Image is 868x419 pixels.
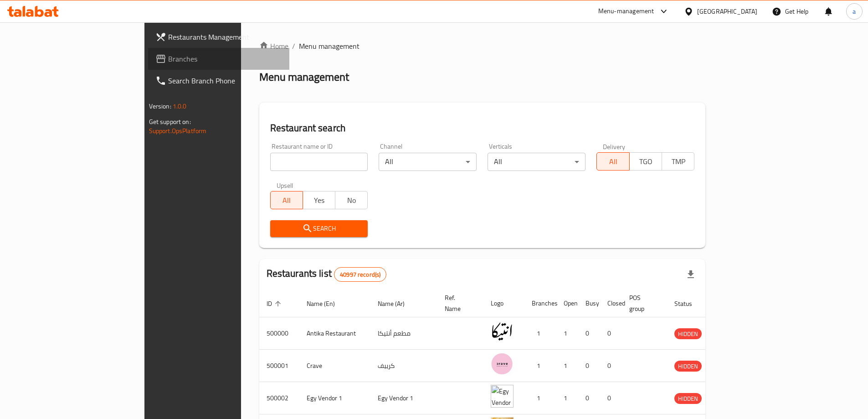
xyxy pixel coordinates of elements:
[524,317,556,350] td: 1
[662,152,694,171] button: TMP
[335,191,368,209] button: No
[270,153,368,171] input: Search for restaurant name or ID..
[270,220,368,237] button: Search
[674,361,702,372] span: HIDDEN
[578,290,600,317] th: Busy
[259,41,706,52] nav: breadcrumb
[149,125,207,137] a: Support.OpsPlatform
[491,352,514,375] img: Crave
[299,317,370,350] td: Antika Restaurant
[292,41,295,52] li: /
[148,48,289,70] a: Branches
[629,292,656,314] span: POS group
[267,298,284,309] span: ID
[666,155,691,168] span: TMP
[491,385,514,408] img: Egy Vendor 1
[600,317,622,350] td: 0
[267,267,387,282] h2: Restaurants list
[370,317,437,350] td: مطعم أنتيكا
[334,267,386,282] div: Total records count
[601,155,626,168] span: All
[674,393,702,404] div: HIDDEN
[299,41,360,52] span: Menu management
[674,298,704,309] span: Status
[603,143,626,150] label: Delivery
[274,194,299,207] span: All
[578,350,600,382] td: 0
[697,6,757,16] div: [GEOGRAPHIC_DATA]
[168,31,282,42] span: Restaurants Management
[600,290,622,317] th: Closed
[556,290,578,317] th: Open
[524,290,556,317] th: Branches
[578,382,600,414] td: 0
[299,382,370,414] td: Egy Vendor 1
[168,53,282,64] span: Branches
[556,350,578,382] td: 1
[370,350,437,382] td: كرييف
[556,382,578,414] td: 1
[307,194,332,207] span: Yes
[378,298,416,309] span: Name (Ar)
[149,116,191,128] span: Get support on:
[633,155,658,168] span: TGO
[596,152,629,171] button: All
[173,100,187,112] span: 1.0.0
[680,264,702,285] div: Export file
[149,100,171,112] span: Version:
[674,329,702,339] span: HIDDEN
[168,75,282,86] span: Search Branch Phone
[339,194,364,207] span: No
[524,350,556,382] td: 1
[674,393,702,404] span: HIDDEN
[600,382,622,414] td: 0
[556,317,578,350] td: 1
[270,121,695,135] h2: Restaurant search
[674,328,702,339] div: HIDDEN
[600,350,622,382] td: 0
[303,191,335,209] button: Yes
[259,70,349,84] h2: Menu management
[445,292,473,314] span: Ref. Name
[578,317,600,350] td: 0
[148,26,289,48] a: Restaurants Management
[270,191,303,209] button: All
[629,152,662,171] button: TGO
[488,153,586,171] div: All
[277,223,361,234] span: Search
[598,6,654,17] div: Menu-management
[491,320,514,343] img: Antika Restaurant
[853,6,856,16] span: a
[299,350,370,382] td: Crave
[334,270,386,279] span: 40997 record(s)
[524,382,556,414] td: 1
[307,298,347,309] span: Name (En)
[148,70,289,92] a: Search Branch Phone
[277,182,293,188] label: Upsell
[483,290,524,317] th: Logo
[370,382,437,414] td: Egy Vendor 1
[379,153,477,171] div: All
